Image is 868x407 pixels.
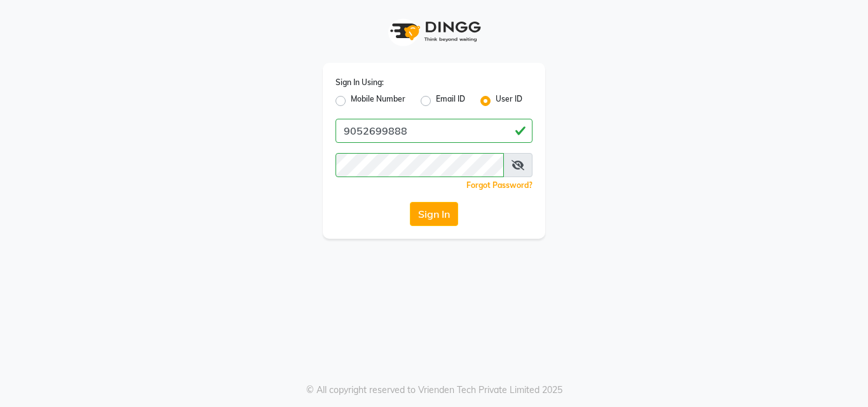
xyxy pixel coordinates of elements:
input: Username [336,153,504,177]
label: User ID [496,93,522,109]
a: Forgot Password? [466,180,532,190]
label: Email ID [436,93,465,109]
img: logo1.svg [383,13,485,50]
button: Sign In [410,202,458,226]
input: Username [336,119,532,143]
label: Mobile Number [351,93,405,109]
label: Sign In Using: [336,77,384,88]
